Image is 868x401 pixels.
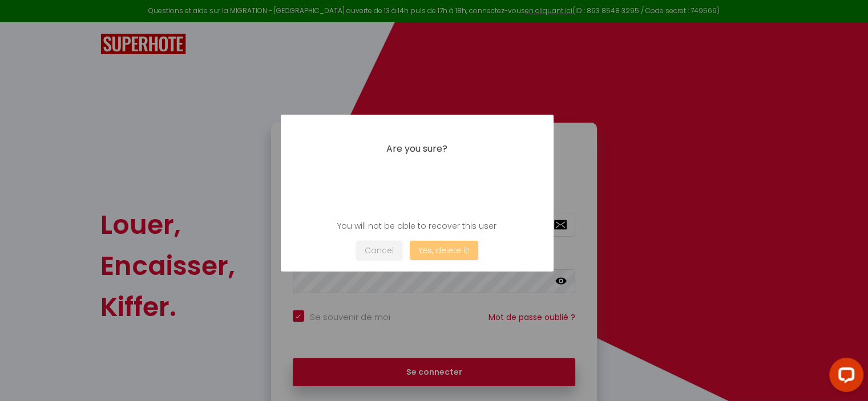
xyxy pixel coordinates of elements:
h2: Are you sure? [298,143,536,154]
button: Yes, delete it! [410,241,478,261]
div: You will not be able to recover this user [298,220,536,232]
button: Cancel [356,241,402,261]
iframe: LiveChat chat widget [820,353,868,401]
